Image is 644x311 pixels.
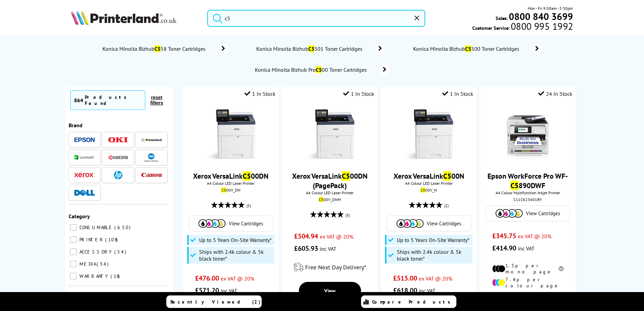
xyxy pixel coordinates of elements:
div: 00V_DNM [287,197,373,202]
span: 108 [105,237,119,243]
img: OKI [108,137,128,143]
mark: C5 [443,171,451,181]
span: £605.93 [294,244,318,253]
b: 0800 840 3699 [509,10,573,23]
input: Search product o [207,10,425,27]
mark: C5 [316,66,322,73]
img: Printerland Logo [71,10,176,25]
span: 864 [74,97,83,104]
img: Cartridges [198,219,225,228]
span: View Cartridges [427,220,461,227]
img: epson-wf-c5890dwf-front-new-small.jpg [502,109,553,160]
a: View [299,282,361,299]
span: A4 Colour LED Laser Printer [285,190,374,195]
span: ex VAT @ 20% [518,233,551,240]
a: Konica Minolta BizhubC5500 Toner Cartridges [412,44,542,53]
input: ACCESSORY 54 [70,248,77,255]
span: Up to 5 Years On-Site Warranty* [199,237,272,243]
span: Category [69,213,90,220]
a: 0800 840 3699 [508,13,573,20]
img: versalink-c500-front-small.jpg [403,109,454,160]
span: MEDIA [78,261,96,267]
span: inc VAT [221,287,237,294]
a: Epson WorkForce Pro WF-C5890DWF [487,171,568,190]
li: 7.4p per colour page [492,276,564,289]
span: £504.94 [294,232,318,241]
span: £414.90 [492,244,516,252]
mark: C5 [221,187,226,193]
span: Free Next Day Delivery* [305,263,366,271]
span: 650 [114,224,132,230]
img: versalink-c500-front-small.jpg [206,109,256,160]
img: Canon [141,173,162,177]
img: Dell [74,190,95,196]
a: Xerox VersaLinkC500N [393,171,464,181]
span: 34 [97,261,110,267]
span: £476.00 [195,274,219,283]
img: Epson [74,137,95,142]
a: Xerox VersaLinkC500DN [193,171,268,181]
span: £515.00 [393,274,417,283]
span: View Cartridges [229,220,263,227]
div: 1 In Stock [244,90,276,97]
span: View [324,287,336,294]
span: Mon - Fri 9:00am - 5:30pm [528,5,573,12]
span: £571.20 [195,286,219,295]
div: 1 In Stock [343,90,374,97]
div: 00V_N [386,187,472,193]
div: C11CK23401BY [485,197,571,202]
a: View Cartridges [192,219,269,228]
span: A4 Colour LED Laser Printer [384,181,473,186]
img: Xerox [74,173,95,177]
input: CONSUMABLE 650 [70,224,77,231]
span: Konica Minolta Bizhub 500 Toner Cartridges [412,45,522,52]
span: inc VAT [419,287,435,294]
span: 0800 995 1992 [510,23,573,29]
a: Konica Minolta BizhubC558 Toner Cartridges [102,44,229,53]
span: inc VAT [518,245,534,252]
span: Ships with 2.4k colour & 5k black toner* [397,248,471,262]
mark: C5 [465,45,471,52]
span: 54 [114,249,128,255]
span: PRINTER [78,237,104,243]
span: WARRANTY [78,273,110,279]
mark: C5 [510,181,519,190]
span: A4 Colour Multifunction Inkjet Printer [483,190,572,195]
a: Recently Viewed (2) [166,295,262,308]
span: Compare Products [372,299,454,305]
a: Konica Minolta Bizhub ProC500 Toner Cartridges [254,65,390,74]
span: Konica Minolta Bizhub Pro 00 Toner Cartridges [254,66,369,73]
input: PRINTER 108 [70,236,77,243]
span: £345.75 [492,231,516,240]
a: View Cartridges [390,219,467,228]
span: Up to 5 Years On-Site Warranty* [397,237,470,243]
a: View Cartridges [489,209,566,218]
span: inc VAT [320,245,336,252]
a: Printerland Logo [71,10,199,26]
span: CONSUMABLE [78,224,114,230]
mark: C5 [421,187,425,193]
img: HP [114,171,122,179]
img: Cartridges [397,219,424,228]
mark: C5 [308,45,314,52]
a: Xerox VersaLinkC500DN (PagePack) [292,171,367,190]
li: 1.5p per mono page [492,263,564,275]
a: Konica Minolta BizhubC5501 Toner Cartridges [256,44,385,53]
span: (2) [444,199,449,212]
span: £618.00 [393,286,417,295]
img: versalink-c500-front-small.jpg [305,109,355,160]
div: 1 In Stock [442,90,473,97]
img: Printerland [141,138,162,141]
span: Brand [69,122,82,129]
span: Customer Service: [472,23,573,31]
span: Konica Minolta Bizhub 58 Toner Cartridges [102,45,208,52]
span: Ships with 2.4k colour & 5k black toner* [199,248,273,262]
img: Lexmark [74,155,95,159]
mark: C5 [319,197,324,202]
span: Recently Viewed (2) [170,299,261,305]
button: reset filters [145,94,168,106]
mark: C5 [154,45,161,52]
span: ex VAT @ 20% [320,233,353,240]
span: ACCESSORY [78,249,114,255]
input: WARRANTY 18 [70,273,77,280]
